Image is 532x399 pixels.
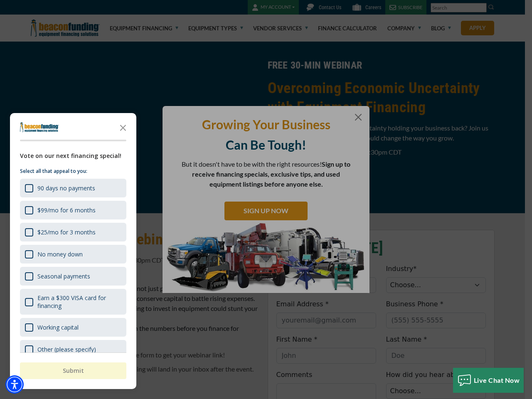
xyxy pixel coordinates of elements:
div: Earn a $300 VISA card for financing [20,289,126,315]
button: Submit [20,362,126,379]
div: Other (please specify) [37,345,96,353]
div: Seasonal payments [20,267,126,286]
div: 90 days no payments [20,179,126,197]
div: Seasonal payments [37,272,90,280]
div: $25/mo for 3 months [37,228,96,236]
div: $25/mo for 3 months [20,223,126,241]
div: Other (please specify) [20,340,126,359]
button: Close the survey [115,119,131,135]
div: No money down [20,245,126,264]
div: $99/mo for 6 months [37,206,96,214]
p: Select all that appeal to you: [20,167,126,175]
div: 90 days no payments [37,184,95,192]
div: $99/mo for 6 months [20,201,126,219]
div: Earn a $300 VISA card for financing [37,294,121,310]
div: Vote on our next financing special! [20,151,126,160]
div: Accessibility Menu [5,375,24,394]
button: Live Chat Now [453,368,524,393]
div: Working capital [20,318,126,337]
div: Survey [10,113,136,389]
img: Company logo [20,122,59,132]
div: Working capital [37,323,79,331]
div: No money down [37,250,83,258]
span: Live Chat Now [474,376,520,384]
